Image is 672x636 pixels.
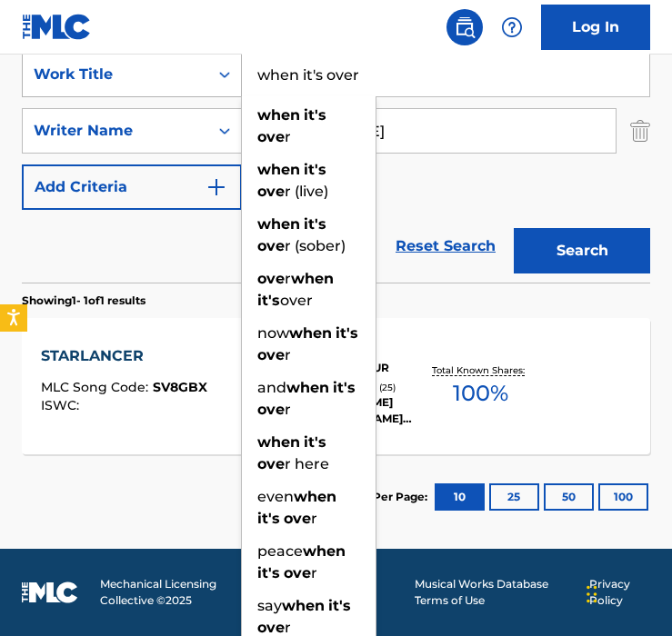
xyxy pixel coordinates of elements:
img: search [454,16,476,38]
img: logo [22,581,78,603]
img: MLC Logo [22,14,92,40]
strong: ove [257,346,285,363]
a: STARLANCERMLC Song Code:SV8GBXISWC:Writers (1)JAYCEN A'MOURRecording Artists (25)[PERSON_NAME] A'... [22,318,650,454]
strong: it's [328,597,351,614]
span: r [285,346,291,363]
iframe: Chat Widget [581,549,672,636]
strong: ove [284,510,311,527]
span: peace [257,542,303,560]
strong: when [294,488,336,505]
span: over [280,292,313,309]
strong: when [303,542,346,560]
a: Public Search [446,9,483,45]
strong: it's [304,215,326,233]
button: 100 [598,483,648,511]
p: Results Per Page: [328,489,432,505]
img: Delete Criterion [630,108,650,154]
strong: it's [333,379,356,396]
strong: when [291,270,334,287]
strong: ove [257,128,285,145]
strong: when [282,597,325,614]
p: Total Known Shares: [432,363,529,377]
strong: ove [257,183,285,200]
span: r [285,401,291,418]
span: r [285,128,291,145]
img: help [501,16,523,38]
a: Reset Search [386,226,505,266]
strong: when [257,106,300,124]
span: say [257,597,282,614]
span: r (sober) [285,237,346,254]
span: now [257,324,289,342]
span: and [257,379,286,396]
span: Mechanical Licensing Collective © 2025 [100,576,256,609]
a: Log In [541,5,650,50]
span: r [311,564,317,581]
strong: when [286,379,329,396]
a: Musical Works Database Terms of Use [415,576,578,609]
span: r (live) [285,183,328,200]
button: Search [514,228,650,273]
strong: ove [257,401,285,418]
strong: ove [257,455,285,472]
strong: when [257,161,300,178]
button: 25 [489,483,539,511]
p: Showing 1 - 1 of 1 results [22,293,145,309]
form: Search Form [22,52,650,283]
div: Help [494,9,530,45]
span: SV8GBX [153,379,207,395]
span: r here [285,455,329,472]
strong: ove [257,619,285,636]
strong: when [289,324,332,342]
span: r [311,510,317,527]
span: r [285,270,291,287]
div: STARLANCER [41,345,207,367]
div: Drag [587,567,597,621]
span: 100 % [453,377,508,410]
strong: it's [304,106,326,124]
div: Writer Name [34,120,197,142]
strong: it's [304,433,326,451]
span: MLC Song Code : [41,379,153,395]
strong: it's [257,564,280,581]
strong: when [257,215,300,233]
strong: when [257,433,300,451]
button: Add Criteria [22,164,242,210]
img: 9d2ae6d4665cec9f34b9.svg [206,176,227,198]
strong: it's [257,292,280,309]
span: ISWC : [41,397,84,413]
strong: it's [336,324,358,342]
div: Work Title [34,64,197,85]
span: even [257,488,294,505]
strong: ove [257,270,285,287]
strong: it's [257,510,280,527]
strong: it's [304,161,326,178]
strong: ove [284,564,311,581]
button: 50 [544,483,594,511]
strong: ove [257,237,285,254]
button: 10 [435,483,485,511]
span: r [285,619,291,636]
